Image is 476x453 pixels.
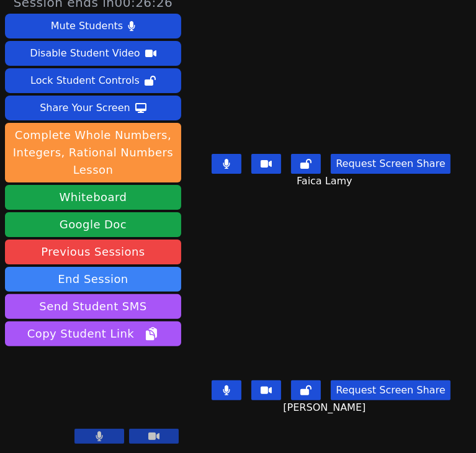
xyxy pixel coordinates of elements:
button: Share Your Screen [5,96,181,120]
span: [PERSON_NAME] [283,400,369,415]
span: Faica Lamy [297,174,356,189]
button: Complete Whole Numbers, Integers, Rational Numbers Lesson [5,123,181,182]
div: Lock Student Controls [30,71,140,91]
button: Send Student SMS [5,294,181,319]
button: Copy Student Link [5,321,181,346]
button: Request Screen Share [331,380,450,400]
a: Previous Sessions [5,240,181,264]
div: Mute Students [51,16,123,36]
button: Request Screen Share [331,154,450,174]
button: Lock Student Controls [5,68,181,93]
span: Copy Student Link [27,325,159,343]
button: End Session [5,267,181,292]
a: Google Doc [5,212,181,237]
div: Share Your Screen [40,98,130,118]
button: Disable Student Video [5,41,181,66]
button: Whiteboard [5,185,181,210]
div: Disable Student Video [30,43,140,63]
button: Mute Students [5,14,181,38]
